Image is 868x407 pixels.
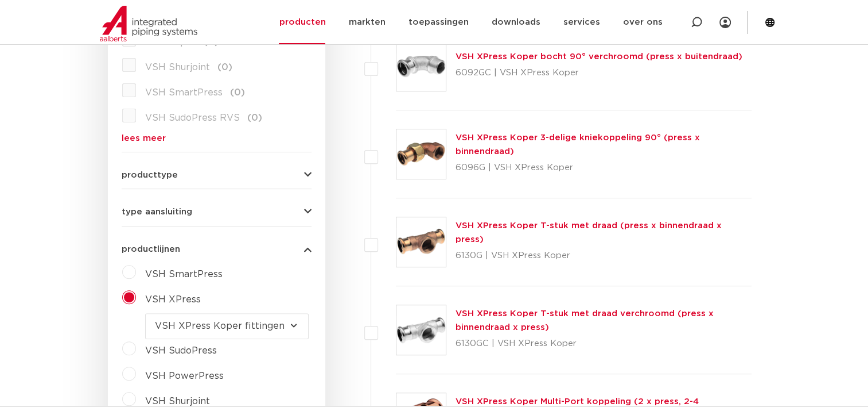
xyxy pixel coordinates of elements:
[230,88,245,97] span: (0)
[122,171,312,179] button: producttype
[396,217,446,267] img: Thumbnail for VSH XPress Koper T-stuk met draad (press x binnendraad x press)
[247,113,262,122] span: (0)
[456,159,752,177] p: 6096G | VSH XPress Koper
[145,113,240,122] span: VSH SudoPress RVS
[456,52,742,61] a: VSH XPress Koper bocht 90° verchroomd (press x buitendraad)
[145,295,201,304] span: VSH XPress
[122,245,180,254] span: productlijnen
[396,41,446,91] img: Thumbnail for VSH XPress Koper bocht 90° verchroomd (press x buitendraad)
[456,64,742,82] p: 6092GC | VSH XPress Koper
[217,63,232,72] span: (0)
[456,309,714,332] a: VSH XPress Koper T-stuk met draad verchroomd (press x binnendraad x press)
[122,245,312,254] button: productlijnen
[122,208,192,216] span: type aansluiting
[145,88,223,97] span: VSH SmartPress
[145,270,223,279] span: VSH SmartPress
[456,133,700,156] a: VSH XPress Koper 3-delige kniekoppeling 90° (press x binnendraad)
[122,134,312,143] a: lees meer
[145,371,224,381] span: VSH PowerPress
[456,247,752,265] p: 6130G | VSH XPress Koper
[122,208,312,216] button: type aansluiting
[719,10,731,35] div: my IPS
[456,335,752,353] p: 6130GC | VSH XPress Koper
[396,129,446,179] img: Thumbnail for VSH XPress Koper 3-delige kniekoppeling 90° (press x binnendraad)
[145,397,210,406] span: VSH Shurjoint
[145,63,210,72] span: VSH Shurjoint
[456,221,722,244] a: VSH XPress Koper T-stuk met draad (press x binnendraad x press)
[396,305,446,355] img: Thumbnail for VSH XPress Koper T-stuk met draad verchroomd (press x binnendraad x press)
[145,346,217,355] span: VSH SudoPress
[122,171,178,179] span: producttype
